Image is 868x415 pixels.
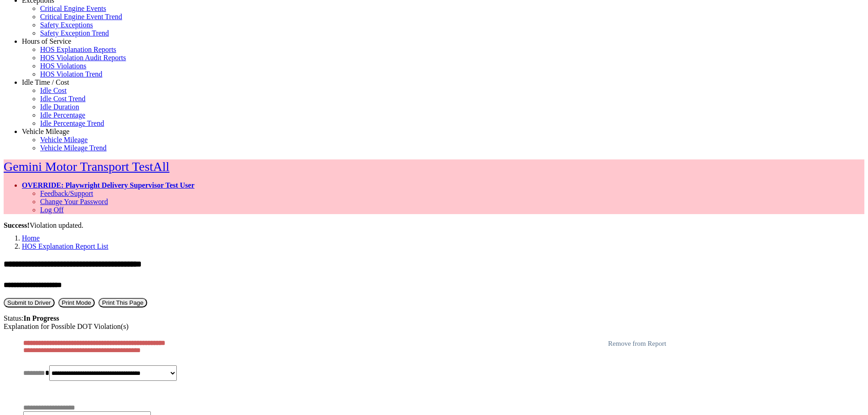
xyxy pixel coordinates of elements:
[40,70,103,78] a: HOS Violation Trend
[22,234,40,242] a: Home
[4,314,864,323] div: Status:
[40,144,107,152] a: Vehicle Mileage Trend
[22,181,195,189] a: OVERRIDE: Playwright Delivery Supervisor Test User
[22,78,69,86] a: Idle Time / Cost
[4,221,864,230] div: Violation updated.
[40,29,109,37] a: Safety Exception Trend
[606,339,669,348] button: Remove from Report
[40,198,108,205] a: Change Your Password
[40,13,122,20] a: Critical Engine Event Trend
[40,206,64,214] a: Log Off
[22,242,108,250] a: HOS Explanation Report List
[40,21,93,29] a: Safety Exceptions
[24,314,59,322] strong: In Progress
[22,37,71,45] a: Hours of Service
[40,54,126,61] a: HOS Violation Audit Reports
[40,95,86,102] a: Idle Cost Trend
[40,136,87,143] a: Vehicle Mileage
[40,190,93,197] a: Feedback/Support
[58,298,95,307] button: Print Mode
[40,62,86,70] a: HOS Violations
[98,298,147,307] button: Print This Page
[4,298,55,307] button: Submit To Driver
[4,221,30,229] b: Success!
[22,128,69,135] a: Vehicle Mileage
[40,111,85,119] a: Idle Percentage
[40,103,79,111] a: Idle Duration
[40,119,104,127] a: Idle Percentage Trend
[4,323,864,331] div: Explanation for Possible DOT Violation(s)
[4,159,169,174] a: Gemini Motor Transport TestAll
[40,46,116,53] a: HOS Explanation Reports
[40,5,106,12] a: Critical Engine Events
[40,87,67,94] a: Idle Cost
